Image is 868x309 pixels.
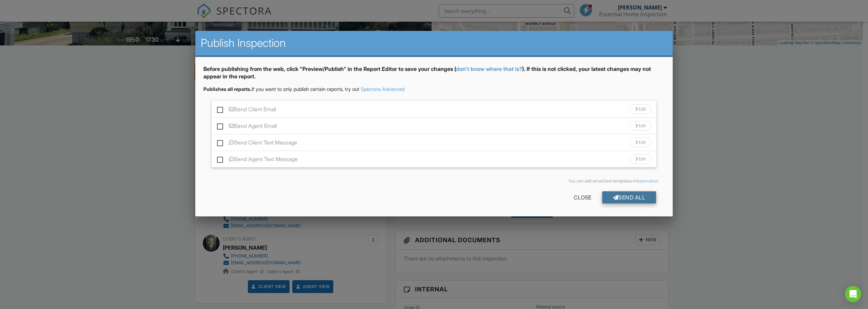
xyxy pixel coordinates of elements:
a: Spectora Advanced [361,86,405,92]
h2: Publish Inspection [201,36,667,50]
label: Send Agent Text Message [217,156,298,165]
div: Edit [630,104,651,114]
div: Open Intercom Messenger [845,286,861,302]
a: don't know where that is? [456,65,522,72]
div: Before publishing from the web, click "Preview/Publish" in the Report Editor to save your changes... [203,65,665,86]
span: If you want to only publish certain reports, try out [203,86,359,92]
div: You can edit email/text templates in . [209,178,659,184]
div: Edit [630,154,651,164]
label: Send Agent Email [217,123,277,131]
strong: Publishes all reports. [203,86,252,92]
div: Edit [630,121,651,131]
a: Automation [636,178,658,184]
label: Send Client Text Message [217,139,297,148]
div: Edit [630,138,651,147]
label: Send Client Email [217,106,276,115]
div: Send All [602,191,656,204]
div: Close [563,191,602,204]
